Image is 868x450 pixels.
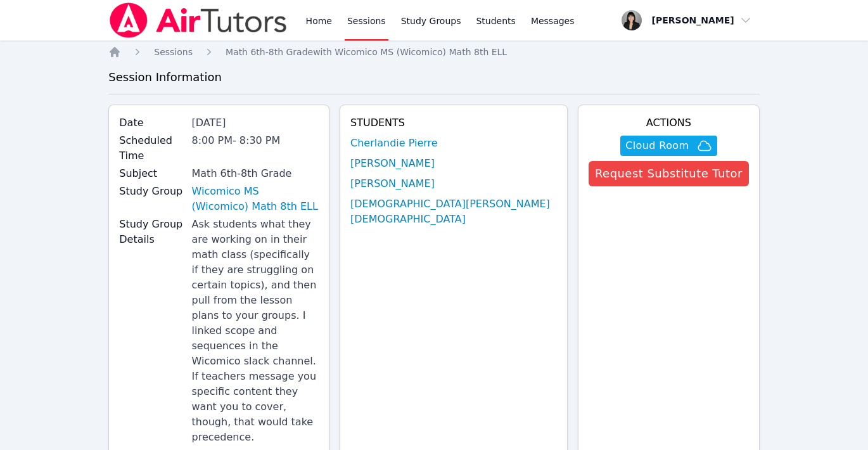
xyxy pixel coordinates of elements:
label: Date [119,115,184,131]
div: Math 6th-8th Grade [192,166,319,181]
a: [PERSON_NAME] [350,176,435,191]
h3: Session Information [108,68,760,86]
a: Cherlandie Pierre [350,136,438,151]
h4: Students [350,115,557,131]
span: Sessions [154,47,193,57]
nav: Breadcrumb [108,46,760,58]
div: Ask students what they are working on in their math class (specifically if they are struggling on... [192,217,319,445]
label: Study Group [119,184,184,199]
label: Subject [119,166,184,181]
label: Study Group Details [119,217,184,247]
h4: Actions [589,115,749,131]
a: [DEMOGRAPHIC_DATA][PERSON_NAME][DEMOGRAPHIC_DATA] [350,196,557,227]
a: Wicomico MS (Wicomico) Math 8th ELL [192,184,319,214]
a: Sessions [154,46,193,58]
span: Messages [531,15,575,27]
button: Cloud Room [620,136,717,156]
button: Request Substitute Tutor [589,161,749,186]
span: Cloud Room [625,138,689,153]
label: Scheduled Time [119,133,184,164]
span: Math 6th-8th Grade with Wicomico MS (Wicomico) Math 8th ELL [226,47,507,57]
img: Air Tutors [108,3,288,38]
a: [PERSON_NAME] [350,156,435,171]
a: Math 6th-8th Gradewith Wicomico MS (Wicomico) Math 8th ELL [226,46,507,58]
div: 8:00 PM - 8:30 PM [192,133,319,148]
div: [DATE] [192,115,319,131]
